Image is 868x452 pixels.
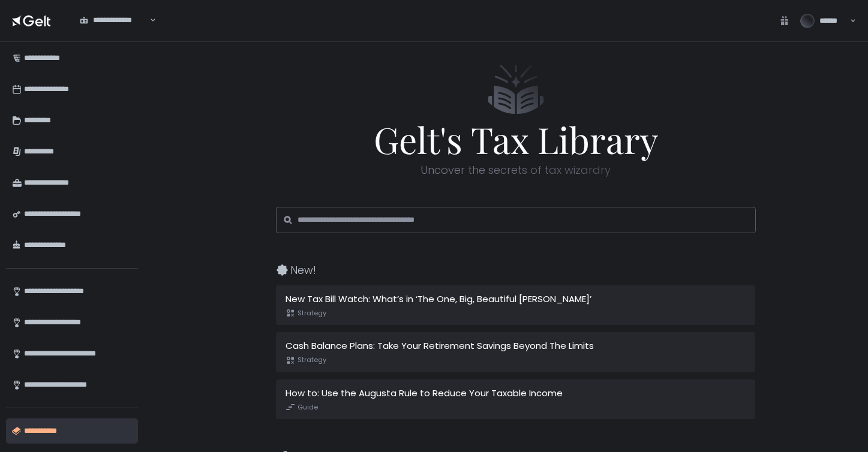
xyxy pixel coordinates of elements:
div: New Tax Bill Watch: What’s in ‘The One, Big, Beautiful [PERSON_NAME]’ [286,293,745,306]
div: How to: Use the Augusta Rule to Reduce Your Taxable Income [286,387,745,400]
span: Uncover the secrets of tax wizardry [421,162,611,178]
div: New! [276,262,794,278]
span: Strategy [286,355,326,365]
div: Search for option [72,8,156,33]
div: Cash Balance Plans: Take Your Retirement Savings Beyond The Limits [286,339,745,353]
span: Guide [286,402,318,412]
span: Gelt's Tax Library [238,121,794,157]
input: Search for option [148,14,149,26]
span: Strategy [286,308,326,318]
